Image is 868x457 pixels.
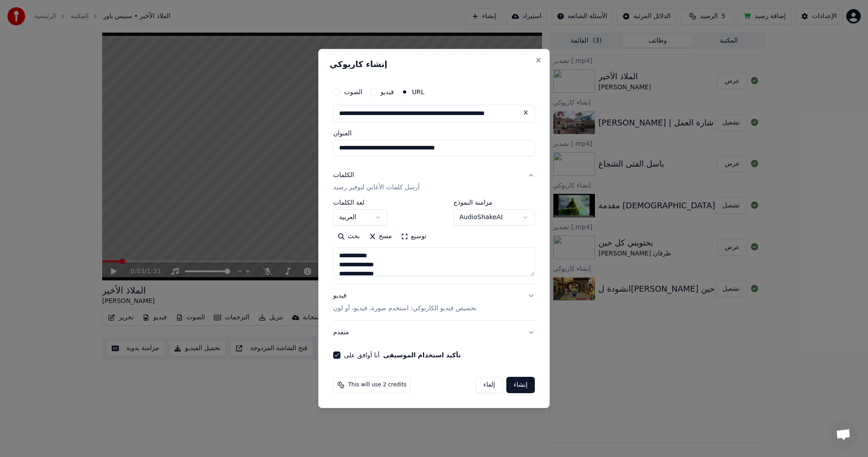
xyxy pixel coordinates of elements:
button: إلغاء [476,377,503,393]
div: الكلمات [333,171,354,180]
label: URL [412,89,425,95]
div: الكلماتأرسل كلمات الأغاني لتوفير رصيد [333,200,535,284]
div: فيديو [333,292,476,313]
button: متقدم [333,321,535,344]
label: الصوت [344,89,363,95]
button: فيديوتخصيص فيديو الكاريوكي: استخدم صورة، فيديو، أو لون [333,284,535,321]
label: مزامنة النموذج [453,200,535,206]
button: إنشاء [506,377,535,393]
label: العنوان [333,130,535,136]
button: بحث [333,230,364,244]
label: لغة الكلمات [333,200,387,206]
label: أنا أوافق على [344,352,461,358]
button: أنا أوافق على [383,352,461,358]
button: مسح [364,230,396,244]
p: أرسل كلمات الأغاني لتوفير رصيد [333,183,420,192]
h2: إنشاء كاريوكي [330,60,538,68]
button: الكلماتأرسل كلمات الأغاني لتوفير رصيد [333,164,535,200]
span: This will use 2 credits [348,381,406,389]
label: فيديو [381,89,394,95]
button: توسيع [396,230,431,244]
p: تخصيص فيديو الكاريوكي: استخدم صورة، فيديو، أو لون [333,304,476,313]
